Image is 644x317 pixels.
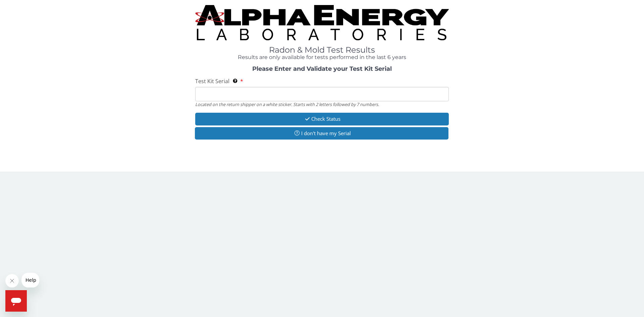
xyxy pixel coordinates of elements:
[195,46,449,54] h1: Radon & Mold Test Results
[195,127,448,140] button: I don't have my Serial
[195,101,449,107] div: Located on the return shipper on a white sticker. Starts with 2 letters followed by 7 numbers.
[5,290,27,312] iframe: Button to launch messaging window
[195,113,449,125] button: Check Status
[195,77,229,85] span: Test Kit Serial
[252,65,392,72] strong: Please Enter and Validate your Test Kit Serial
[195,5,449,40] img: TightCrop.jpg
[195,54,449,60] h4: Results are only available for tests performed in the last 6 years
[5,274,19,287] iframe: Close message
[21,273,39,287] iframe: Message from company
